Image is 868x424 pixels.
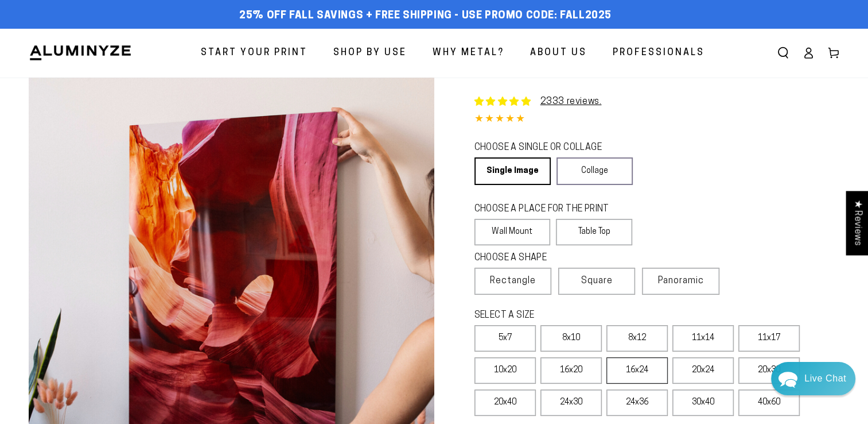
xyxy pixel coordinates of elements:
[738,390,800,416] label: 40x60
[672,357,734,384] label: 20x24
[474,111,840,128] div: 4.85 out of 5.0 stars
[29,44,132,61] img: Aluminyze
[333,45,407,61] span: Shop By Use
[474,203,622,216] legend: CHOOSE A PLACE FOR THE PRINT
[540,357,602,384] label: 16x20
[672,325,734,352] label: 11x14
[540,97,602,106] a: 2333 reviews.
[521,38,595,68] a: About Us
[771,362,855,395] div: Chat widget toggle
[474,252,624,265] legend: CHOOSE A SHAPE
[804,362,846,395] div: Contact Us Directly
[325,38,415,68] a: Shop By Use
[556,157,633,185] a: Collage
[672,390,734,416] label: 30x40
[192,38,316,68] a: Start Your Print
[604,38,713,68] a: Professionals
[770,40,796,65] summary: Search our site
[474,157,551,185] a: Single Image
[474,390,536,416] label: 20x40
[239,10,612,22] span: 25% off FALL Savings + Free Shipping - Use Promo Code: FALL2025
[540,390,602,416] label: 24x30
[846,191,868,255] div: Click to open Judge.me floating reviews tab
[474,357,536,384] label: 10x20
[556,219,632,245] label: Table Top
[474,141,622,155] legend: CHOOSE A SINGLE OR COLLAGE
[474,325,536,352] label: 5x7
[738,357,800,384] label: 20x30
[530,45,587,61] span: About Us
[581,274,613,288] span: Square
[738,325,800,352] label: 11x17
[433,45,504,61] span: Why Metal?
[613,45,704,61] span: Professionals
[474,219,551,245] label: Wall Mount
[490,274,536,288] span: Rectangle
[474,309,689,322] legend: SELECT A SIZE
[606,357,668,384] label: 16x24
[658,276,704,286] span: Panoramic
[540,325,602,352] label: 8x10
[606,325,668,352] label: 8x12
[424,38,513,68] a: Why Metal?
[606,390,668,416] label: 24x36
[201,45,308,61] span: Start Your Print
